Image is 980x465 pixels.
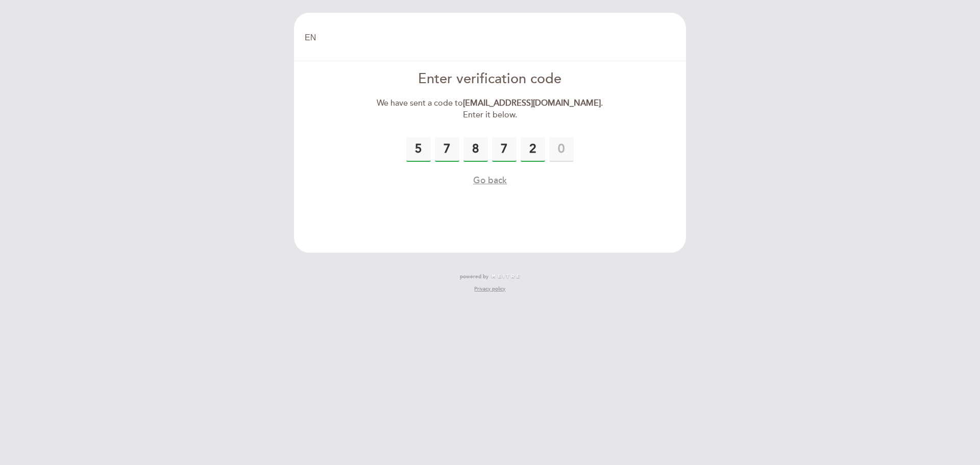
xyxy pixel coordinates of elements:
input: 0 [406,137,431,162]
img: MEITRE [491,274,520,279]
input: 0 [521,137,545,162]
input: 0 [549,137,574,162]
strong: [EMAIL_ADDRESS][DOMAIN_NAME] [463,98,601,108]
input: 0 [492,137,517,162]
div: We have sent a code to . Enter it below. [373,97,607,121]
a: powered by [460,273,520,280]
span: powered by [460,273,488,280]
button: Go back [473,174,507,187]
div: Enter verification code [373,69,607,89]
input: 0 [463,137,488,162]
input: 0 [435,137,459,162]
a: Privacy policy [474,285,505,292]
